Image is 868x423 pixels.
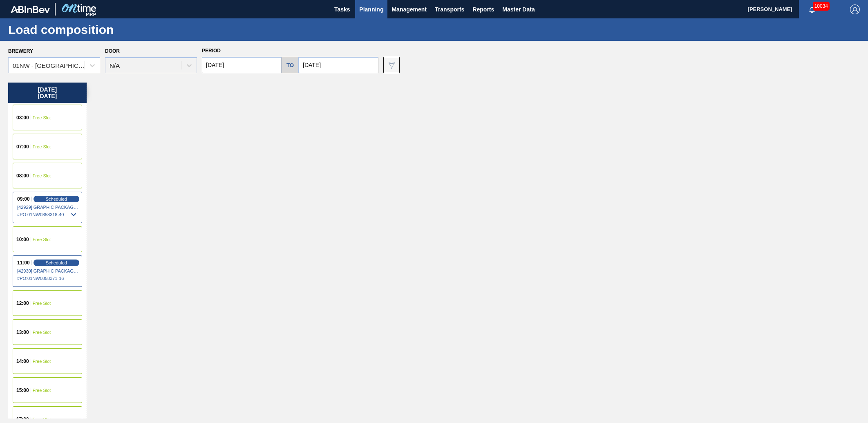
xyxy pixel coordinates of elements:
span: Free Slot [33,144,51,149]
span: Scheduled [46,260,67,265]
span: Free Slot [33,359,51,364]
span: [42930] GRAPHIC PACKAGING INTERNATIONA - 0008221069 [17,269,78,273]
span: 10034 [813,2,830,11]
span: Reports [472,4,494,14]
span: 15:00 [16,388,29,393]
label: Door [105,48,120,54]
span: 13:00 [16,330,29,335]
input: mm/dd/yyyy [299,57,378,73]
h5: to [286,62,294,68]
div: [DATE] [DATE] [8,83,87,103]
span: 08:00 [16,173,29,178]
div: 01NW - [GEOGRAPHIC_DATA] [13,62,85,69]
span: Tasks [333,4,351,14]
span: Master Data [502,4,535,14]
span: Free Slot [33,417,51,422]
span: Free Slot [33,330,51,335]
span: 14:00 [16,359,29,364]
span: 12:00 [16,301,29,306]
button: Notifications [799,4,825,15]
button: icon-filter-gray [383,57,400,73]
h1: Load composition [8,25,153,34]
span: 07:00 [16,144,29,149]
span: Free Slot [33,115,51,120]
span: Free Slot [33,301,51,306]
span: Scheduled [46,197,67,201]
span: Period [202,48,221,54]
span: 11:00 [17,260,30,265]
span: Management [391,4,427,14]
span: # PO : 01NW0858371-16 [17,273,78,283]
img: Logout [850,4,860,14]
span: Transports [435,4,464,14]
span: 03:00 [16,115,29,120]
span: [42929] GRAPHIC PACKAGING INTERNATIONA - 0008221069 [17,205,78,210]
img: TNhmsLtSVTkK8tSr43FrP2fwEKptu5GPRR3wAAAABJRU5ErkJggg== [11,6,50,13]
span: Free Slot [33,388,51,393]
span: 10:00 [16,237,29,242]
span: Planning [359,4,383,14]
span: Free Slot [33,173,51,178]
span: Free Slot [33,237,51,242]
input: mm/dd/yyyy [202,57,282,73]
label: Brewery [8,48,33,54]
span: # PO : 01NW0858318-40 [17,210,78,219]
span: 17:00 [16,417,29,422]
span: 09:00 [17,197,30,201]
img: icon-filter-gray [387,60,396,70]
